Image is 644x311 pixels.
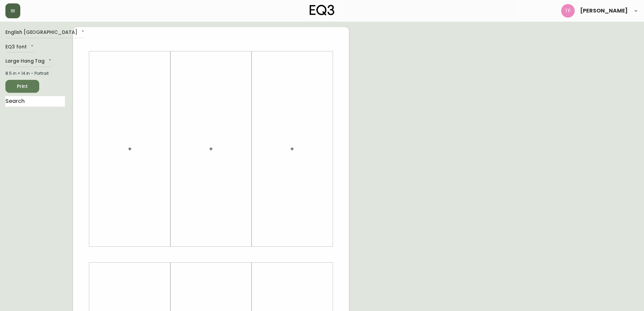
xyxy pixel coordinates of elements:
[561,4,575,18] img: 509424b058aae2bad57fee408324c33f
[580,8,628,14] span: [PERSON_NAME]
[5,80,39,93] button: Print
[310,5,335,16] img: logo
[5,96,65,107] input: Search
[5,56,53,67] div: Large Hang Tag
[5,70,65,76] div: 8.5 in × 14 in – Portrait
[11,82,34,91] span: Print
[5,42,35,53] div: EQ3 font
[5,27,86,38] div: English [GEOGRAPHIC_DATA]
